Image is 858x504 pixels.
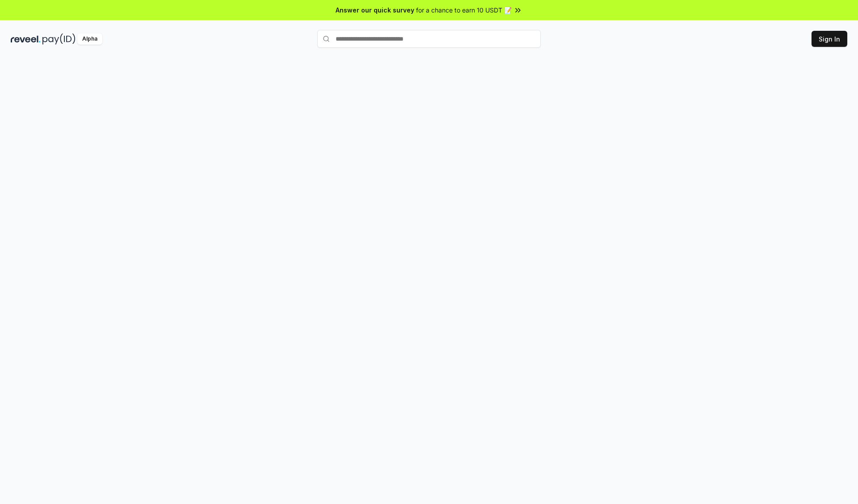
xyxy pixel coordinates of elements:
img: reveel_dark [11,33,41,45]
span: for a chance to earn 10 USDT 📝 [416,5,512,15]
span: Answer our quick survey [336,5,414,15]
img: pay_id [42,33,76,45]
div: Alpha [77,33,102,45]
button: Sign In [812,31,847,47]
